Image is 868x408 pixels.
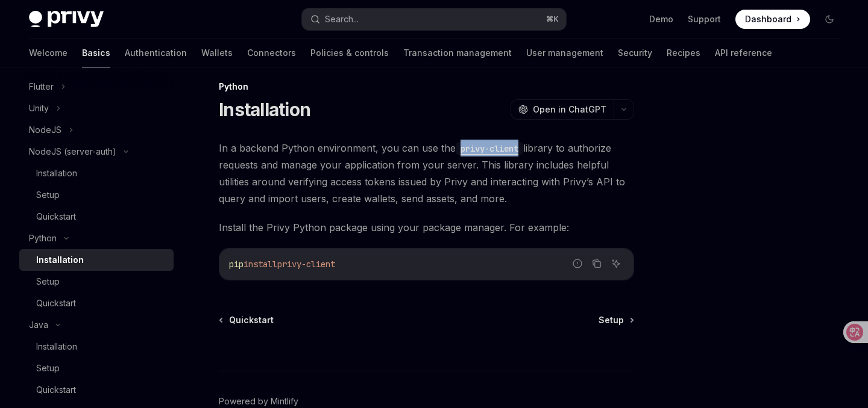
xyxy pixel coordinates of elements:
[599,314,624,326] span: Setup
[36,274,60,289] div: Setup
[599,314,633,326] a: Setup
[649,13,673,25] a: Demo
[735,10,810,29] a: Dashboard
[302,8,565,30] button: Search...⌘K
[29,318,48,332] div: Java
[201,39,233,67] a: Wallets
[511,99,614,120] button: Open in ChatGPT
[219,140,634,207] span: In a backend Python environment, you can use the library to authorize requests and manage your ap...
[219,81,634,93] div: Python
[403,39,512,67] a: Transaction management
[745,13,791,25] span: Dashboard
[19,271,174,292] a: Setup
[19,184,174,206] a: Setup
[29,231,57,246] div: Python
[608,256,624,271] button: Ask AI
[29,144,116,159] div: NodeJS (server-auth)
[36,383,76,397] div: Quickstart
[310,39,389,67] a: Policies & controls
[219,219,634,236] span: Install the Privy Python package using your package manager. For example:
[19,292,174,314] a: Quickstart
[36,361,60,376] div: Setup
[82,39,110,67] a: Basics
[325,12,359,26] div: Search...
[29,123,61,137] div: NodeJS
[19,379,174,401] a: Quickstart
[19,162,174,184] a: Installation
[533,104,606,116] span: Open in ChatGPT
[36,209,76,224] div: Quickstart
[456,142,523,155] code: privy-client
[219,395,298,407] a: Powered by Mintlify
[229,314,274,326] span: Quickstart
[36,188,60,202] div: Setup
[618,39,652,67] a: Security
[220,314,274,326] a: Quickstart
[36,166,77,181] div: Installation
[29,101,49,116] div: Unity
[589,256,605,271] button: Copy the contents from the code block
[29,11,104,28] img: dark logo
[526,39,603,67] a: User management
[19,357,174,379] a: Setup
[820,10,839,29] button: Toggle dark mode
[36,253,84,267] div: Installation
[29,79,54,94] div: Flutter
[229,259,244,270] span: pip
[36,339,77,354] div: Installation
[19,249,174,271] a: Installation
[456,142,523,154] a: privy-client
[244,259,277,270] span: install
[667,39,700,67] a: Recipes
[36,296,76,311] div: Quickstart
[688,13,721,25] a: Support
[570,256,585,271] button: Report incorrect code
[19,206,174,227] a: Quickstart
[19,336,174,357] a: Installation
[546,14,559,24] span: ⌘ K
[219,99,310,120] h1: Installation
[247,39,296,67] a: Connectors
[125,39,187,67] a: Authentication
[277,259,335,270] span: privy-client
[29,39,68,67] a: Welcome
[715,39,772,67] a: API reference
